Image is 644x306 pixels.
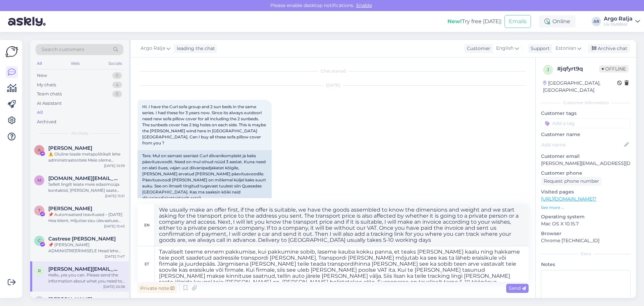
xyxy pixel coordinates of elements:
[541,251,631,257] div: Extra
[604,16,633,21] div: Argo Ralja
[541,230,631,237] p: Browser
[541,153,631,160] p: Customer email
[557,65,599,73] div: # jqfyrt9q
[48,145,92,151] span: Amos Adokoh
[174,45,215,52] div: leading the chat
[145,258,149,270] div: et
[541,170,631,177] p: Customer phone
[138,82,529,88] div: [DATE]
[37,109,43,116] div: All
[155,246,529,282] textarea: Tavaliselt teeme ennem pakkumise, kui pakkumine sobib, laseme kauba kokku panna, et teaks [PERSON...
[541,100,631,106] div: Customer information
[37,82,56,88] div: My chats
[604,21,633,27] div: Liv Outdoor
[48,175,118,181] span: mindaugas.ac@gmail.com
[48,242,125,254] div: 📌 [PERSON_NAME] ADMINISTREERIMISELE Head lehe administraatorid Regulaarse ülevaatuse ja hindamise...
[541,261,631,268] p: Notes
[539,15,576,28] div: Online
[144,219,150,231] div: en
[38,238,41,243] span: C
[541,110,631,117] p: Customer tags
[37,72,47,79] div: New
[141,45,165,52] span: Argo Ralja
[541,213,631,220] p: Operating system
[541,131,631,138] p: Customer name
[541,188,631,195] p: Visited pages
[42,46,84,53] span: Search customers
[496,45,514,52] span: English
[112,72,122,79] div: 0
[103,284,125,289] div: [DATE] 20:38
[104,224,125,229] div: [DATE] 15:43
[48,296,92,302] span: Altaha Hamid
[104,163,125,168] div: [DATE] 10:39
[543,80,617,94] div: [GEOGRAPHIC_DATA], [GEOGRAPHIC_DATA]
[69,59,81,68] div: Web
[48,212,125,224] div: 📌 Automaatsed teavitused – [DATE] Hea klient, Hiljutise sisu ülevaatuse käigus märkasime teie leh...
[155,204,529,246] textarea: We usually make an offer first, if the offer is suitable, we have the goods assembled to know the...
[541,237,631,244] p: Chrome [TECHNICAL_ID]
[112,82,122,88] div: 4
[541,196,596,202] a: [URL][DOMAIN_NAME]?
[541,118,631,128] input: Add a tag
[541,177,602,186] div: Request phone number
[541,141,623,148] input: Add name
[604,16,640,27] a: Argo RaljaLiv Outdoor
[38,147,41,152] span: A
[138,68,529,74] div: Chat started
[447,18,462,25] b: New!
[509,285,526,291] span: Send
[541,220,631,227] p: Mac OS X 10.15.7
[37,100,62,107] div: AI Assistant
[354,2,374,8] span: Enable
[48,272,125,284] div: Hello, yes you can. Please send the information about what you need to [EMAIL_ADDRESS][DOMAIN_NAME]
[48,181,125,193] div: Sellelt lingilt leiate meie edasimüüja kontaktid, [PERSON_NAME] saate täpsemalt küsida kohaletoim...
[588,44,630,53] div: Archive chat
[592,17,601,26] div: AR
[48,151,125,163] div: ⚠️ Oluline teade metapoliitikalt lehe administraatoritele Meie oleme metapoliitika tugimeeskond. ...
[48,266,118,272] span: robert@procom.no
[38,208,41,213] span: T
[464,45,490,52] div: Customer
[142,104,267,145] span: Hi. I have the Curl sofa group and 2 sun beds in the same series. I had these for 3 years now. Si...
[37,91,62,97] div: Team chats
[105,193,125,199] div: [DATE] 15:51
[5,45,18,58] img: Askly Logo
[48,206,92,212] span: Tống Nguyệt
[599,65,629,73] span: Offline
[541,160,631,167] p: [PERSON_NAME][EMAIL_ADDRESS][DOMAIN_NAME]
[541,205,631,211] p: See more ...
[38,178,41,183] span: m
[528,45,550,52] div: Support
[547,67,549,72] span: j
[105,254,125,259] div: [DATE] 11:47
[38,268,41,273] span: r
[48,236,116,242] span: Castrese Ippolito
[71,130,88,136] span: All chats
[138,284,177,293] div: Private note
[138,150,272,204] div: Tere. Mul on samast seeriast Curl diivanikomplekt ja kaks päevitusvoodit. Need on mul olnud nüüd ...
[112,91,122,97] div: 0
[555,45,576,52] span: Estonian
[447,17,502,26] div: Try free [DATE]:
[504,15,531,28] button: Emails
[37,119,56,125] div: Archived
[36,59,43,68] div: All
[107,59,123,68] div: Socials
